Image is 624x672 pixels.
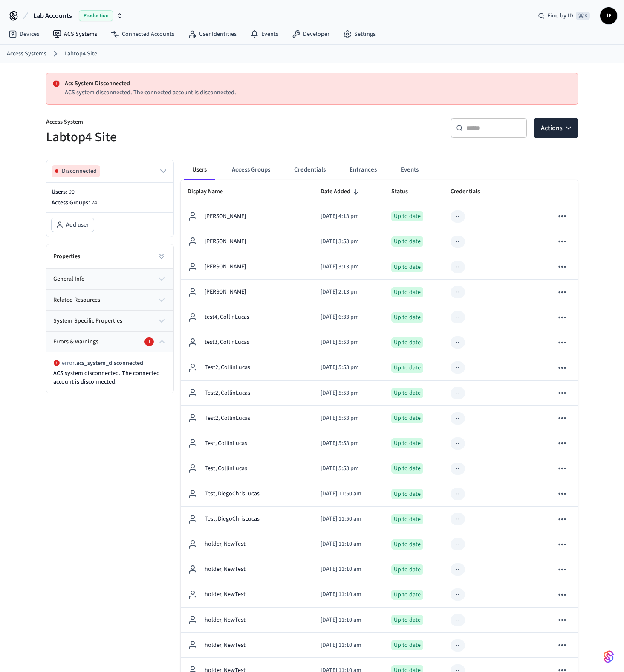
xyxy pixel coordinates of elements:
[456,262,460,271] div: --
[205,515,260,524] p: Test, DiegoChrisLucas
[79,10,113,21] span: Production
[391,615,423,625] div: Up to date
[205,288,246,297] p: [PERSON_NAME]
[52,218,94,232] button: Add user
[451,185,491,198] span: Credentials
[456,616,460,625] div: --
[321,565,378,574] p: [DATE] 11:10 am
[205,389,250,398] p: Test2, CollinLucas
[205,414,250,423] p: Test2, CollinLucas
[391,539,423,550] div: Up to date
[456,389,460,398] div: --
[321,641,378,650] p: [DATE] 11:10 am
[531,8,597,23] div: Find by ID⌘ K
[456,363,460,372] div: --
[46,118,307,128] p: Access System
[7,49,46,58] a: Access Systems
[205,212,246,221] p: [PERSON_NAME]
[243,26,285,42] a: Events
[456,414,460,423] div: --
[321,439,378,448] p: [DATE] 5:53 pm
[391,211,423,221] div: Up to date
[46,311,173,331] button: system-specific properties
[321,212,378,221] p: [DATE] 4:13 pm
[456,641,460,650] div: --
[321,262,378,271] p: [DATE] 3:13 pm
[456,237,460,246] div: --
[394,160,425,180] button: Events
[391,590,423,600] div: Up to date
[391,337,423,348] div: Up to date
[391,262,423,272] div: Up to date
[53,369,167,386] p: ACS system disconnected. The connected account is disconnected.
[52,165,168,177] button: Disconnected
[321,489,378,498] p: [DATE] 11:50 am
[46,26,104,42] a: ACS Systems
[576,12,590,20] span: ⌘ K
[205,616,246,625] p: holder, NewTest
[181,26,243,42] a: User Identities
[391,388,423,398] div: Up to date
[391,438,423,448] div: Up to date
[65,88,571,97] p: ACS system disconnected. The connected account is disconnected.
[456,515,460,524] div: --
[391,287,423,297] div: Up to date
[601,8,616,23] span: IF
[456,540,460,549] div: --
[391,363,423,373] div: Up to date
[91,198,97,207] span: 24
[336,26,382,42] a: Settings
[205,489,260,498] p: Test, DiegoChrisLucas
[391,236,423,247] div: Up to date
[205,540,246,549] p: holder, NewTest
[205,439,247,448] p: Test, CollinLucas
[184,160,215,180] button: Users
[205,363,250,372] p: Test2, CollinLucas
[75,359,143,367] span: . acs_system_disconnected
[46,352,173,393] div: Errors & warnings1
[391,312,423,323] div: Up to date
[391,185,419,198] span: Status
[53,275,85,284] span: general info
[343,160,384,180] button: Entrances
[321,540,378,549] p: [DATE] 11:10 am
[391,514,423,524] div: Up to date
[65,79,571,88] p: Acs System Disconnected
[104,26,181,42] a: Connected Accounts
[321,414,378,423] p: [DATE] 5:53 pm
[205,590,246,599] p: holder, NewTest
[604,650,614,663] img: SeamLogoGradient.69752ec5.svg
[46,269,173,289] button: general info
[456,338,460,347] div: --
[321,515,378,524] p: [DATE] 11:50 am
[205,313,249,322] p: test4, CollinLucas
[62,359,143,367] p: error
[53,296,100,305] span: related resources
[456,288,460,297] div: --
[69,188,75,196] span: 90
[391,463,423,474] div: Up to date
[321,313,378,322] p: [DATE] 6:33 pm
[456,464,460,473] div: --
[456,489,460,498] div: --
[456,313,460,322] div: --
[205,464,247,473] p: Test, CollinLucas
[205,338,249,347] p: test3, CollinLucas
[33,11,72,21] span: Lab Accounts
[391,640,423,650] div: Up to date
[321,616,378,625] p: [DATE] 11:10 am
[456,590,460,599] div: --
[321,389,378,398] p: [DATE] 5:53 pm
[321,185,361,198] span: Date Added
[144,337,154,346] div: 1
[46,128,307,146] h5: Labtop4 Site
[46,290,173,310] button: related resources
[456,439,460,448] div: --
[188,185,234,198] span: Display Name
[205,237,246,246] p: [PERSON_NAME]
[534,118,578,138] button: Actions
[287,160,332,180] button: Credentials
[225,160,277,180] button: Access Groups
[321,363,378,372] p: [DATE] 5:53 pm
[53,252,80,261] h2: Properties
